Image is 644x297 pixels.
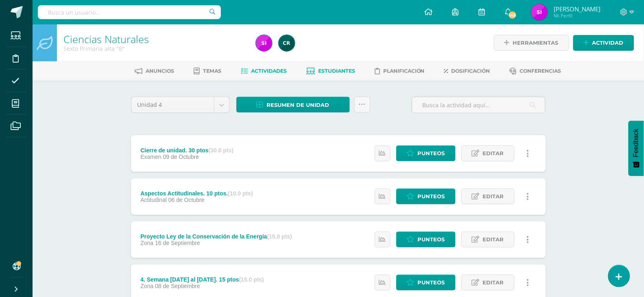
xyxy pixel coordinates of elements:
div: 4. Semana [DATE] al [DATE]. 15 ptos [140,276,264,283]
span: Punteos [418,146,445,161]
span: Actitudinal [140,197,167,203]
span: Editar [483,232,504,247]
img: d8b40b524f0719143e6a1b062ddc517a.png [256,35,272,51]
a: Anuncios [135,65,174,78]
span: Zona [140,283,153,289]
a: Punteos [396,232,456,247]
span: Zona [140,240,153,246]
span: 08 de Septiembre [155,283,200,289]
span: Unidad 4 [138,97,208,113]
div: Aspectos Actitudinales. 10 ptos. [140,190,253,197]
span: Temas [203,68,221,74]
span: Punteos [418,189,445,204]
span: 06 de Octubre [168,197,205,203]
a: Ciencias Naturales [63,32,149,46]
strong: (10.0 pts) [228,190,253,197]
span: Punteos [418,232,445,247]
a: Temas [194,65,221,78]
span: 16 de Septiembre [155,240,200,246]
span: Anuncios [146,68,174,74]
a: Resumen de unidad [236,97,350,113]
div: Cierre de unidad. 30 ptos [140,147,234,154]
img: 19436fc6d9716341a8510cf58c6830a2.png [279,35,295,51]
a: Actividades [241,65,287,78]
a: Dosificación [444,65,490,78]
span: 09 de Octubre [163,154,199,160]
span: Actividades [251,68,287,74]
a: Estudiantes [306,65,355,78]
span: Planificación [383,68,425,74]
strong: (15.0 pts) [239,276,264,283]
div: Sexto Primaria alta 'B' [63,45,246,52]
span: Conferencias [520,68,561,74]
span: Punteos [418,275,445,290]
a: Punteos [396,189,456,204]
div: Proyecto Ley de la Conservación de la Energía [140,233,292,240]
a: Herramientas [494,35,569,51]
span: Examen [140,154,161,160]
a: Conferencias [510,65,561,78]
input: Busca un usuario... [38,5,221,19]
span: Feedback [633,129,640,157]
a: Punteos [396,275,456,290]
span: Editar [483,189,504,204]
span: Estudiantes [318,68,355,74]
span: [PERSON_NAME] [554,5,600,13]
input: Busca la actividad aquí... [412,97,545,113]
span: Editar [483,146,504,161]
strong: (15.0 pts) [267,233,292,240]
a: Punteos [396,145,456,161]
span: Mi Perfil [554,12,600,19]
a: Actividad [573,35,634,51]
span: Dosificación [452,68,490,74]
button: Feedback - Mostrar encuesta [629,121,644,176]
strong: (30.0 pts) [209,147,234,154]
span: 145 [508,11,517,20]
span: Herramientas [513,35,559,50]
a: Planificación [375,65,425,78]
span: Actividad [592,35,624,50]
h1: Ciencias Naturales [63,33,246,45]
a: Unidad 4 [131,97,229,113]
span: Editar [483,275,504,290]
span: Resumen de unidad [267,98,330,113]
img: d8b40b524f0719143e6a1b062ddc517a.png [531,4,548,20]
